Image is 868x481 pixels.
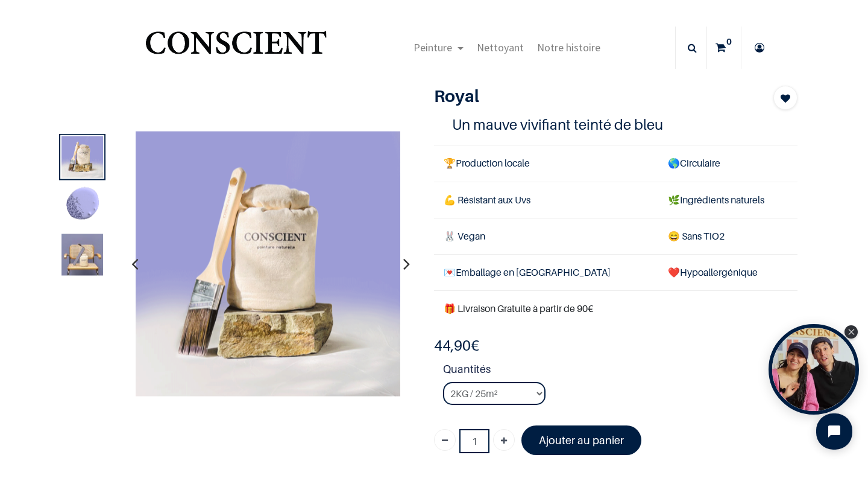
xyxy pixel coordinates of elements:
img: Product image [136,131,401,397]
span: Nettoyant [477,40,524,54]
span: 🏆 [444,157,456,169]
a: Ajouter [493,429,515,451]
span: 🌿 [668,194,680,206]
h1: Royal [434,86,743,106]
a: Ajouter au panier [521,425,641,455]
strong: Quantités [443,361,797,382]
span: 44,90 [434,337,471,354]
td: ❤️Hypoallergénique [658,254,797,290]
div: Close Tolstoy widget [844,325,858,339]
a: 0 [707,27,741,69]
div: Open Tolstoy widget [769,324,859,415]
a: Logo of Conscient [143,24,329,72]
span: Add to wishlist [781,91,790,106]
div: Open Tolstoy [769,324,859,415]
div: Tolstoy bubble widget [769,324,859,415]
img: Product image [61,136,103,177]
span: 🌎 [668,157,680,169]
td: ans TiO2 [658,218,797,254]
td: Production locale [434,145,658,182]
font: Ajouter au panier [539,434,624,447]
img: Product image [61,185,103,226]
b: € [434,337,479,354]
a: Supprimer [434,429,456,451]
td: Emballage en [GEOGRAPHIC_DATA] [434,254,658,290]
img: Conscient [143,24,329,72]
a: Peinture [407,27,470,69]
h4: Un mauve vivifiant teinté de bleu [452,115,779,134]
span: 💌 [444,266,456,278]
iframe: Tidio Chat [806,403,863,460]
td: Circulaire [658,145,797,182]
span: 💪 Résistant aux Uvs [444,194,530,206]
img: Product image [61,234,103,275]
span: 😄 S [668,230,687,242]
sup: 0 [723,36,735,48]
span: Peinture [414,40,452,54]
span: Notre histoire [537,40,600,54]
span: 🐰 Vegan [444,230,485,242]
button: Add to wishlist [773,86,797,110]
font: 🎁 Livraison Gratuite à partir de 90€ [444,302,593,314]
td: Ingrédients naturels [658,182,797,218]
